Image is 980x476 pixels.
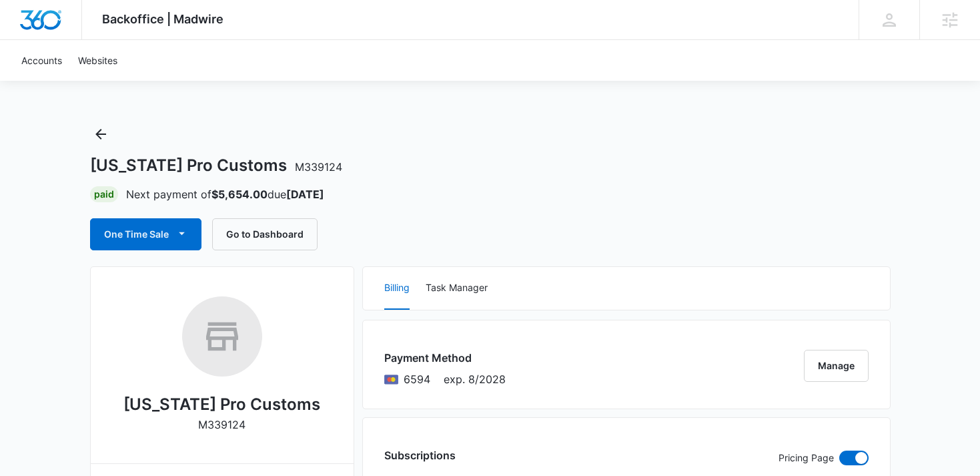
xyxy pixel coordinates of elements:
[444,371,506,387] span: exp. 8/2028
[211,188,268,201] strong: $5,654.00
[90,156,342,176] h1: [US_STATE] Pro Customs
[404,371,430,387] span: Mastercard ending with
[126,186,324,202] p: Next payment of due
[90,124,111,145] button: Back
[123,393,320,417] h2: [US_STATE] Pro Customs
[90,218,201,250] button: One Time Sale
[212,218,318,250] button: Go to Dashboard
[295,160,342,174] span: M339124
[384,447,456,463] h3: Subscriptions
[13,40,70,81] a: Accounts
[779,451,834,465] p: Pricing Page
[384,350,506,366] h3: Payment Method
[804,350,869,382] button: Manage
[426,267,488,310] button: Task Manager
[286,188,324,201] strong: [DATE]
[384,267,410,310] button: Billing
[90,186,118,202] div: Paid
[102,12,223,26] span: Backoffice | Madwire
[198,417,246,433] p: M339124
[70,40,125,81] a: Websites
